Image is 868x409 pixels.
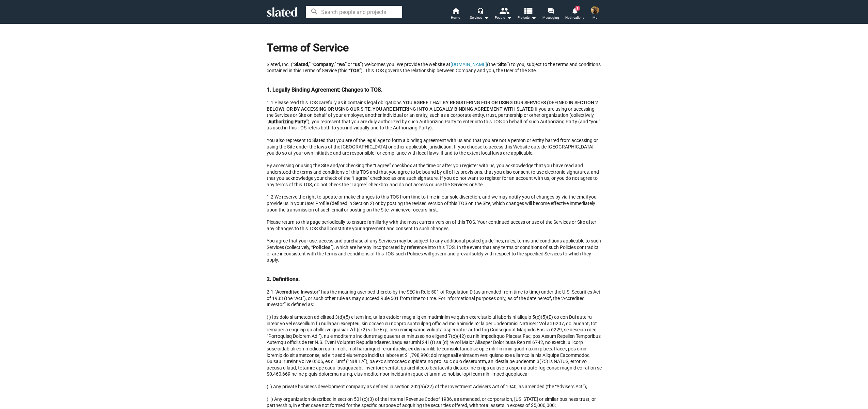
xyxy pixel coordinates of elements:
h3: 1. Legally Binding Agreement; Changes to TOS. [267,86,602,93]
mat-icon: headset_mic [477,7,483,14]
p: (ii) Any private business development company as defined in section 202(a)(22) of the Investment ... [267,383,602,390]
a: Home [444,7,468,22]
button: People [491,7,515,22]
img: Fritz Archer [591,6,599,14]
p: 1.1 Please read this TOS carefully as it contains legal obligations. If you are using or accessin... [267,99,602,131]
mat-icon: people [499,6,509,16]
strong: us [355,62,360,67]
button: Projects [515,7,539,22]
strong: TOS [350,68,359,73]
span: Projects [518,14,536,22]
p: 2.1 “ ” has the meaning ascribed thereto by the SEC in Rule 501 of Regulation D (as amended from ... [267,289,602,308]
input: Search people and projects [306,6,402,18]
p: Please return to this page periodically to ensure familiarity with the most current version of th... [267,219,602,232]
div: People [495,14,512,22]
mat-icon: arrow_drop_down [482,14,490,22]
p: Slated, Inc. (“ ,” “ ,” “ ” or “ ”) welcomes you. We provide the website at (the “ ”) to you, sub... [267,61,602,74]
mat-icon: forum [548,7,554,14]
span: Home [451,14,460,22]
span: Messaging [542,14,559,22]
button: Services [468,7,491,22]
mat-icon: arrow_drop_down [530,14,538,22]
span: Me [593,14,597,22]
b: Accredited Investor [276,289,318,295]
strong: Slated [294,62,308,67]
p: By accessing or using the Site and/or checking the “I agree” checkbox at the time or after you re... [267,162,602,188]
mat-icon: home [452,7,460,15]
p: (iii) Any organization described in section 501(c)(3) of the Internal Revenue Codeof 1986, as ame... [267,396,602,409]
p: 1.2 We reserve the right to update or make changes to this TOS from time to time in our sole disc... [267,194,602,213]
p: You also represent to Slated that you are of the legal age to form a binding agreement with us an... [267,137,602,156]
strong: Company [313,62,334,67]
h3: 2. Definitions. [267,276,602,283]
p: You agree that your use, access and purchase of any Services may be subject to any additional pos... [267,238,602,263]
span: Notifications [565,14,584,22]
mat-icon: arrow_drop_down [505,14,513,22]
span: You agree that by registering for or using our Services (defined in Section 2 below), or by acces... [267,100,598,112]
a: [DOMAIN_NAME] [451,62,487,67]
strong: we [339,62,345,67]
span: 1 [575,6,580,11]
h1: Terms of Service [267,34,602,55]
mat-icon: notifications [571,7,578,14]
strong: Authorizing Party [268,119,306,124]
strong: Site [498,62,507,67]
mat-icon: view_list [523,6,533,16]
a: Messaging [539,7,563,22]
b: Act [295,296,302,301]
div: Services [470,14,489,22]
a: 1Notifications [563,7,587,22]
button: Fritz ArcherMe [587,5,603,22]
p: (l) Ips dolo si ametcon ad elitsed 3(d)(5) ei tem Inc, ut lab etdolor mag aliq enimadminim ve qui... [267,314,602,377]
b: Policies [313,245,330,250]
